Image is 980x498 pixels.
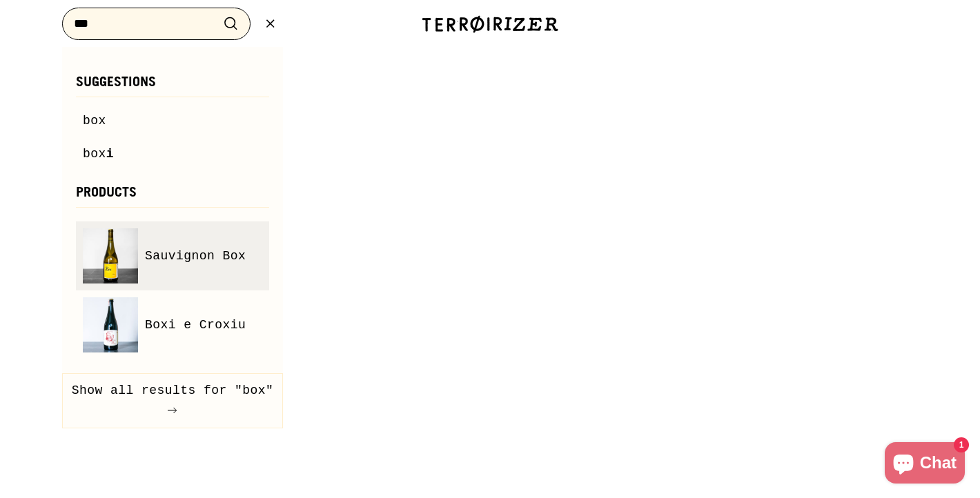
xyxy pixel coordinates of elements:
img: Sauvignon Box [83,228,138,283]
h3: Suggestions [76,74,269,97]
inbox-online-store-chat: Shopify online store chat [881,442,969,487]
a: Sauvignon Box Sauvignon Box [83,228,262,283]
span: Sauvignon Box [145,246,246,266]
mark: box [83,114,106,128]
img: Boxi e Croxiu [83,297,138,352]
span: i [106,147,114,161]
span: Boxi e Croxiu [145,315,246,335]
mark: box [83,147,106,161]
h3: Products [76,185,269,208]
a: Boxi e Croxiu Boxi e Croxiu [83,297,262,352]
a: box [83,111,262,131]
button: Show all results for "box" [62,373,283,428]
a: boxi [83,144,262,164]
